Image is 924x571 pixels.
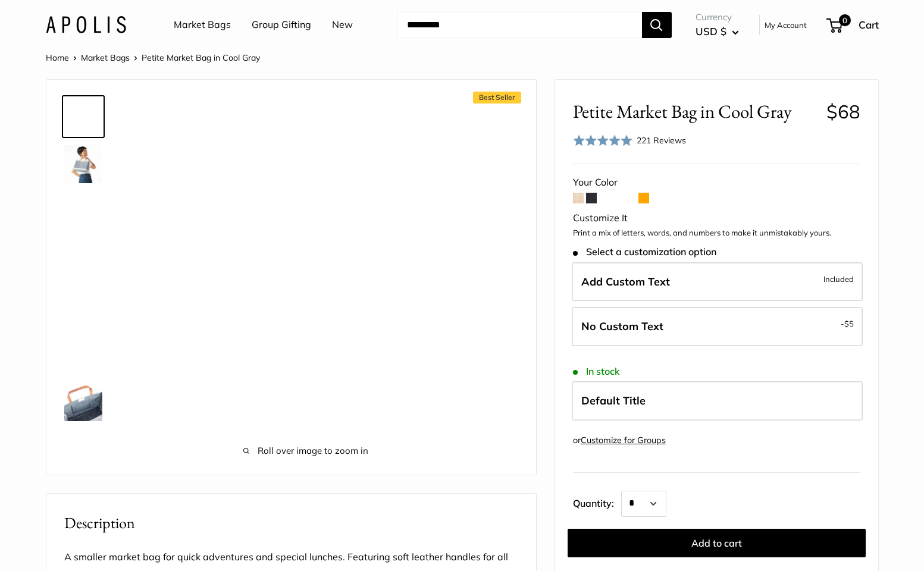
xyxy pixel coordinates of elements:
[62,95,105,138] a: Petite Market Bag in Cool Gray
[844,319,854,328] span: $5
[46,52,69,63] a: Home
[573,366,620,377] span: In stock
[765,18,807,32] a: My Account
[332,16,353,34] a: New
[581,319,663,333] span: No Custom Text
[573,432,666,448] div: or
[826,100,860,123] span: $68
[572,262,863,302] label: Add Custom Text
[696,9,739,26] span: Currency
[62,381,105,423] a: Petite Market Bag in Cool Gray
[568,529,866,557] button: Add to cart
[81,52,130,63] a: Market Bags
[142,52,260,63] span: Petite Market Bag in Cool Gray
[572,307,863,346] label: Leave Blank
[828,15,879,34] a: 0 Cart
[252,16,311,34] a: Group Gifting
[62,285,105,328] a: Petite Market Bag in Cool Gray
[573,101,817,123] span: Petite Market Bag in Cool Gray
[64,512,518,535] h2: Description
[581,275,670,288] span: Add Custom Text
[62,238,105,281] a: Petite Market Bag in Cool Gray
[573,246,716,258] span: Select a customization option
[46,16,126,33] img: Apolis
[62,143,105,186] a: Petite Market Bag in Cool Gray
[64,383,102,421] img: Petite Market Bag in Cool Gray
[838,14,850,26] span: 0
[174,16,231,34] a: Market Bags
[473,92,521,103] span: Best Seller
[573,487,621,517] label: Quantity:
[142,443,470,459] span: Roll over image to zoom in
[572,381,863,421] label: Default Title
[841,316,854,331] span: -
[62,428,105,471] a: Petite Market Bag in Cool Gray
[573,227,860,239] p: Print a mix of letters, words, and numbers to make it unmistakably yours.
[62,190,105,233] a: Petite Market Bag in Cool Gray
[581,394,646,407] span: Default Title
[573,209,860,227] div: Customize It
[46,50,260,65] nav: Breadcrumb
[573,174,860,192] div: Your Color
[637,135,686,146] span: 221 Reviews
[581,435,666,445] a: Customize for Groups
[642,12,672,38] button: Search
[62,333,105,376] a: Petite Market Bag in Cool Gray
[696,25,726,37] span: USD $
[823,272,854,286] span: Included
[859,18,879,31] span: Cart
[64,145,102,183] img: Petite Market Bag in Cool Gray
[696,22,739,41] button: USD $
[397,12,642,38] input: Search...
